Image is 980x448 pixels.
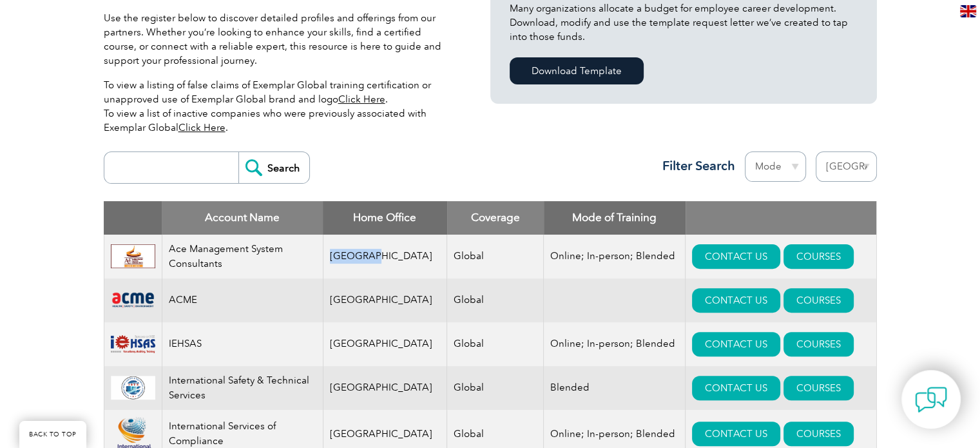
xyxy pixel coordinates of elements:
[692,288,780,313] a: CONTACT US
[655,158,735,174] h3: Filter Search
[323,366,447,410] td: [GEOGRAPHIC_DATA]
[447,322,544,366] td: Global
[323,278,447,322] td: [GEOGRAPHIC_DATA]
[783,376,854,400] a: COURSES
[162,322,323,366] td: IEHSAS
[338,93,385,105] a: Click Here
[783,244,854,269] a: COURSES
[162,235,323,278] td: Ace Management System Consultants
[162,278,323,322] td: ACME
[447,366,544,410] td: Global
[104,78,452,135] p: To view a listing of false claims of Exemplar Global training certification or unapproved use of ...
[510,57,644,84] a: Download Template
[783,288,854,313] a: COURSES
[692,376,780,400] a: CONTACT US
[447,201,544,235] th: Coverage: activate to sort column ascending
[510,1,858,44] p: Many organizations allocate a budget for employee career development. Download, modify and use th...
[686,201,876,235] th: : activate to sort column ascending
[104,11,452,68] p: Use the register below to discover detailed profiles and offerings from our partners. Whether you...
[238,152,309,183] input: Search
[960,5,976,17] img: en
[544,201,686,235] th: Mode of Training: activate to sort column ascending
[783,422,854,446] a: COURSES
[692,422,780,446] a: CONTACT US
[544,322,686,366] td: Online; In-person; Blended
[447,235,544,278] td: Global
[111,291,155,309] img: 0f03f964-e57c-ec11-8d20-002248158ec2-logo.png
[323,201,447,235] th: Home Office: activate to sort column ascending
[178,122,226,133] a: Click Here
[111,376,155,400] img: 0d58a1d0-3c89-ec11-8d20-0022481579a4-logo.png
[447,278,544,322] td: Global
[915,384,947,416] img: contact-chat.png
[19,421,86,448] a: BACK TO TOP
[544,366,686,410] td: Blended
[162,366,323,410] td: International Safety & Technical Services
[162,201,323,235] th: Account Name: activate to sort column descending
[111,332,155,356] img: d1ae17d9-8e6d-ee11-9ae6-000d3ae1a86f-logo.png
[323,235,447,278] td: [GEOGRAPHIC_DATA]
[783,332,854,356] a: COURSES
[692,332,780,356] a: CONTACT US
[323,322,447,366] td: [GEOGRAPHIC_DATA]
[544,235,686,278] td: Online; In-person; Blended
[692,244,780,269] a: CONTACT US
[111,244,155,269] img: 306afd3c-0a77-ee11-8179-000d3ae1ac14-logo.jpg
